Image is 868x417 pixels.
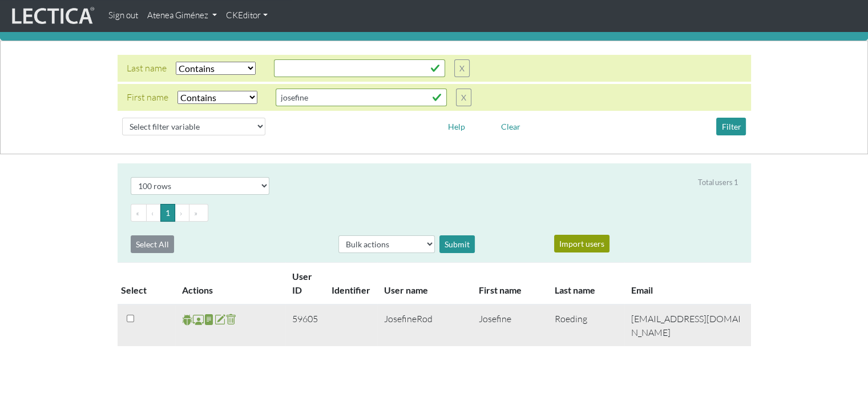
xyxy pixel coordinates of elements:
th: Select [118,262,176,304]
div: Last name [127,61,167,75]
th: Last name [548,262,624,304]
td: Roeding [548,304,624,346]
th: User name [377,262,473,304]
span: reports [204,313,215,326]
th: User ID [285,262,325,304]
button: Go to page 1 [160,204,175,222]
td: 59605 [285,304,325,346]
th: First name [472,262,548,304]
span: account update [215,313,225,326]
button: Filter [716,118,746,135]
button: Clear [496,118,526,135]
a: Sign out [104,5,143,27]
a: CKEditor [221,5,272,27]
button: X [454,59,470,77]
td: JosefineRod [377,304,473,346]
button: Help [443,118,470,135]
div: Submit [439,235,475,253]
td: Josefine [472,304,548,346]
a: Atenea Giménez [143,5,221,27]
td: [EMAIL_ADDRESS][DOMAIN_NAME] [624,304,751,346]
div: First name [127,90,168,104]
img: lecticalive [9,5,95,27]
div: Total users 1 [698,177,738,188]
span: Staff [193,313,204,326]
button: Select All [131,235,174,253]
th: Actions [175,262,285,304]
button: X [456,89,471,106]
button: Import users [554,235,609,252]
th: Identifier [325,262,377,304]
th: Email [624,262,751,304]
ul: Pagination [131,204,738,222]
span: delete [225,313,236,326]
a: Help [443,119,470,130]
